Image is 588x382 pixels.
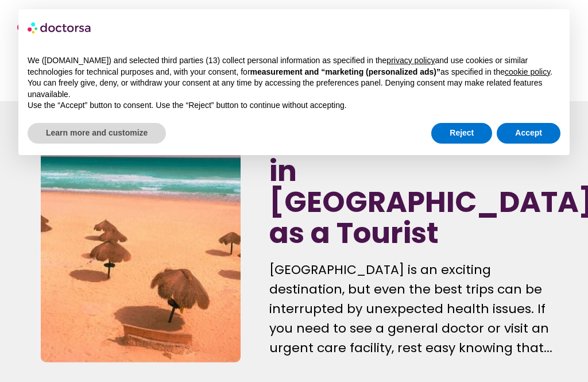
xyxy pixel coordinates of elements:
button: Learn more and customize [28,123,166,144]
p: We ([DOMAIN_NAME]) and selected third parties (13) collect personal information as specified in t... [28,55,560,78]
a: cookie policy [505,67,550,76]
a: privacy policy [386,56,435,65]
p: You can freely give, deny, or withdraw your consent at any time by accessing the preferences pane... [28,78,560,100]
button: Reject [431,123,492,144]
p: Use the “Accept” button to consent. Use the “Reject” button to continue without accepting. [28,100,560,111]
p: [GEOGRAPHIC_DATA] is an exciting destination, but even the best trips can be interrupted by unexp... [269,260,564,358]
img: logo [28,18,92,37]
button: Accept [497,123,560,144]
strong: measurement and “marketing (personalized ads)” [250,67,440,76]
h1: How to See a Doctor in [GEOGRAPHIC_DATA] as a Tourist [269,125,564,249]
